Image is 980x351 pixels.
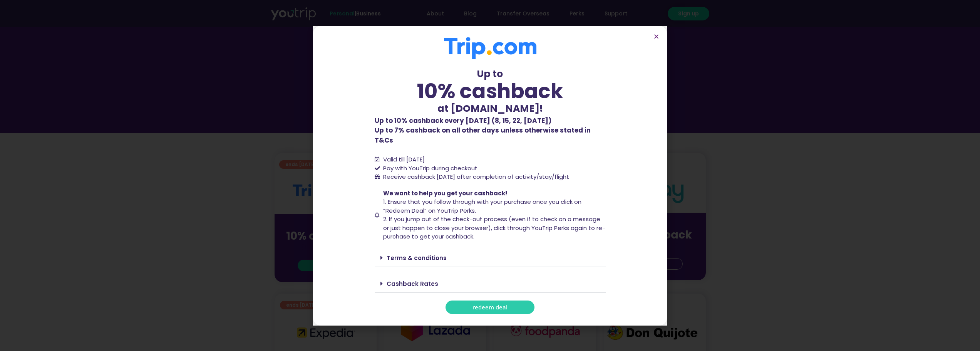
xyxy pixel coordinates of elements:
[446,301,534,314] a: redeem deal
[375,116,551,125] b: Up to 10% cashback every [DATE] (8, 15, 22, [DATE])
[375,67,606,116] div: Up to at [DOMAIN_NAME]!
[375,249,606,267] div: Terms & conditions
[387,254,447,262] a: Terms & conditions
[383,215,605,240] span: 2. If you jump out of the check-out process (even if to check on a message or just happen to clos...
[381,164,477,173] span: Pay with YouTrip during checkout
[472,304,508,310] span: redeem deal
[375,81,606,101] div: 10% cashback
[653,34,659,39] a: Close
[383,198,581,215] span: 1. Ensure that you follow through with your purchase once you click on “Redeem Deal” on YouTrip P...
[387,280,438,288] a: Cashback Rates
[375,275,606,293] div: Cashback Rates
[375,116,606,146] p: Up to 7% cashback on all other days unless otherwise stated in T&Cs
[383,155,425,163] span: Valid till [DATE]
[383,189,507,197] span: We want to help you get your cashback!
[383,173,569,181] span: Receive cashback [DATE] after completion of activity/stay/flight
